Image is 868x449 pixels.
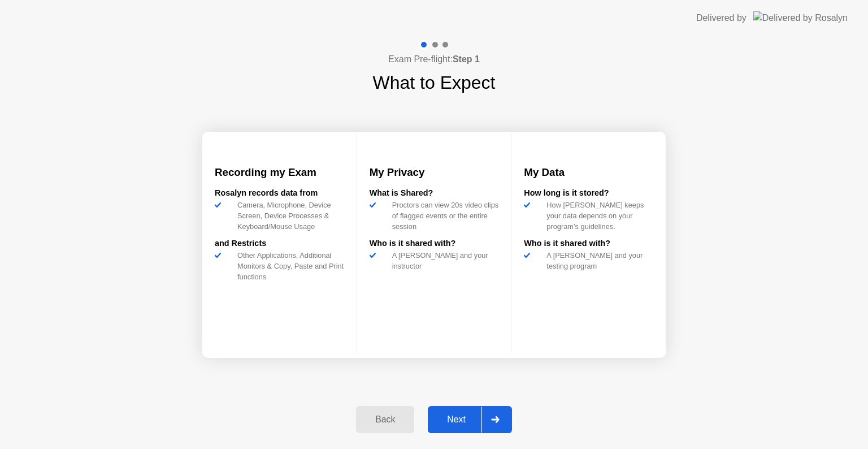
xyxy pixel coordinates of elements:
div: A [PERSON_NAME] and your testing program [542,250,653,271]
h4: Exam Pre-flight: [388,53,480,66]
button: Next [428,406,512,433]
div: How long is it stored? [524,187,653,200]
div: and Restricts [215,238,344,250]
h3: My Data [524,165,653,180]
b: Step 1 [453,54,480,64]
div: Who is it shared with? [524,238,653,250]
div: Rosalyn records data from [215,187,344,200]
div: What is Shared? [370,187,499,200]
button: Back [356,406,414,433]
img: Delivered by Rosalyn [753,11,848,24]
div: A [PERSON_NAME] and your instructor [388,250,499,271]
div: Proctors can view 20s video clips of flagged events or the entire session [388,200,499,232]
h1: What to Expect [373,69,496,96]
div: Who is it shared with? [370,238,499,250]
div: Delivered by [696,11,747,25]
div: Back [359,415,411,425]
h3: Recording my Exam [215,165,344,180]
div: How [PERSON_NAME] keeps your data depends on your program’s guidelines. [542,200,653,232]
div: Other Applications, Additional Monitors & Copy, Paste and Print functions [233,250,344,283]
div: Camera, Microphone, Device Screen, Device Processes & Keyboard/Mouse Usage [233,200,344,232]
h3: My Privacy [370,165,499,180]
div: Next [431,415,481,425]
